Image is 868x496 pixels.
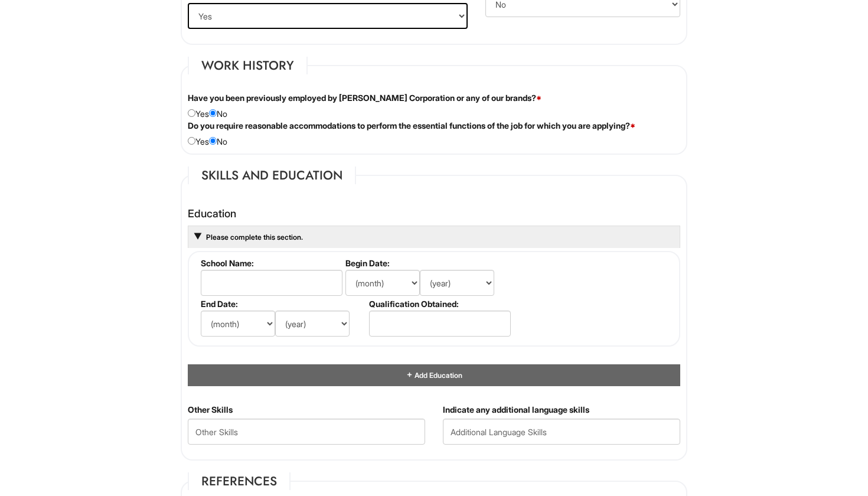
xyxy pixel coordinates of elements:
[188,472,291,490] legend: References
[201,299,364,309] label: End Date:
[443,404,589,416] label: Indicate any additional language skills
[188,57,308,74] legend: Work History
[406,371,462,380] a: Add Education
[188,404,233,416] label: Other Skills
[369,299,509,309] label: Qualification Obtained:
[413,371,462,380] span: Add Education
[205,233,303,242] a: Please complete this section.
[188,208,680,220] h4: Education
[188,120,635,132] label: Do you require reasonable accommodations to perform the essential functions of the job for which ...
[443,419,680,445] input: Additional Language Skills
[345,258,509,268] label: Begin Date:
[188,3,468,29] select: (Yes / No)
[188,92,541,104] label: Have you been previously employed by [PERSON_NAME] Corporation or any of our brands?
[188,419,425,445] input: Other Skills
[179,120,689,148] div: Yes No
[201,258,341,268] label: School Name:
[179,92,689,120] div: Yes No
[188,167,356,184] legend: Skills and Education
